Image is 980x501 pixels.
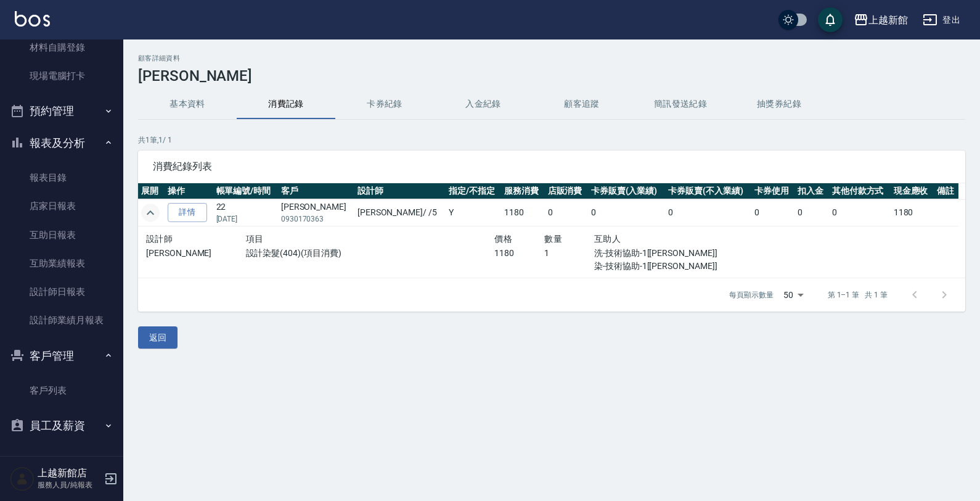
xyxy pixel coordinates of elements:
button: 抽獎券紀錄 [730,89,828,119]
td: [PERSON_NAME] / /5 [354,199,446,226]
button: 卡券紀錄 [335,89,434,119]
th: 扣入金 [794,183,828,199]
th: 帳單編號/時間 [213,183,278,199]
a: 詳情 [168,203,207,222]
td: 0 [665,199,751,226]
a: 互助日報表 [5,221,118,249]
th: 現金應收 [891,183,934,199]
span: 項目 [246,234,264,244]
h5: 上越新館店 [38,467,100,479]
button: 基本資料 [138,89,237,119]
button: 登出 [918,9,965,31]
td: 1180 [891,199,934,226]
span: 數量 [544,234,562,244]
td: 0 [545,199,588,226]
td: 0 [751,199,794,226]
a: 客戶列表 [5,376,118,405]
p: 洗-技術協助-1[[PERSON_NAME]] [594,247,743,260]
p: 1 [544,247,594,260]
button: 簡訊發送紀錄 [631,89,730,119]
th: 其他付款方式 [829,183,891,199]
a: 互助業績報表 [5,249,118,278]
td: [PERSON_NAME] [278,199,354,226]
th: 操作 [165,183,213,199]
span: 價格 [494,234,512,244]
button: 客戶管理 [5,340,118,372]
th: 卡券販賣(入業績) [588,183,665,199]
th: 卡券使用 [751,183,794,199]
button: 消費記錄 [237,89,335,119]
td: 1180 [501,199,544,226]
th: 服務消費 [501,183,544,199]
h2: 顧客詳細資料 [138,54,965,62]
button: 報表及分析 [5,127,118,159]
p: 每頁顯示數量 [729,289,774,300]
th: 設計師 [354,183,446,199]
p: 0930170363 [281,213,351,225]
td: Y [446,199,501,226]
p: 1180 [494,247,544,260]
td: 0 [829,199,891,226]
img: Logo [15,11,50,27]
p: 服務人員/純報表 [38,479,100,491]
th: 卡券販賣(不入業績) [665,183,751,199]
button: 返回 [138,326,178,349]
a: 設計師日報表 [5,278,118,306]
p: 第 1–1 筆 共 1 筆 [828,289,888,300]
td: 0 [794,199,828,226]
span: 消費紀錄列表 [153,160,950,173]
a: 現場電腦打卡 [5,62,118,90]
span: 互助人 [594,234,621,244]
button: 入金紀錄 [434,89,533,119]
img: Person [10,466,35,491]
p: [DATE] [216,213,275,225]
span: 設計師 [146,234,173,244]
button: 顧客追蹤 [533,89,631,119]
a: 店家日報表 [5,192,118,220]
td: 0 [588,199,665,226]
th: 展開 [138,183,165,199]
th: 指定/不指定 [446,183,501,199]
div: 50 [778,278,808,312]
td: 22 [213,199,278,226]
p: 染-技術協助-1[[PERSON_NAME]] [594,260,743,273]
button: 員工及薪資 [5,410,118,442]
h3: [PERSON_NAME] [138,67,965,85]
div: 上越新館 [868,12,908,28]
a: 設計師業績月報表 [5,306,118,334]
a: 材料自購登錄 [5,33,118,62]
button: expand row [141,204,160,222]
p: [PERSON_NAME] [146,247,246,260]
p: 共 1 筆, 1 / 1 [138,135,965,146]
th: 店販消費 [545,183,588,199]
button: 預約管理 [5,95,118,127]
th: 客戶 [278,183,354,199]
button: save [818,7,843,32]
p: 設計染髮(404)(項目消費) [246,247,495,260]
th: 備註 [934,183,958,199]
button: 上越新館 [849,7,913,33]
a: 報表目錄 [5,164,118,192]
